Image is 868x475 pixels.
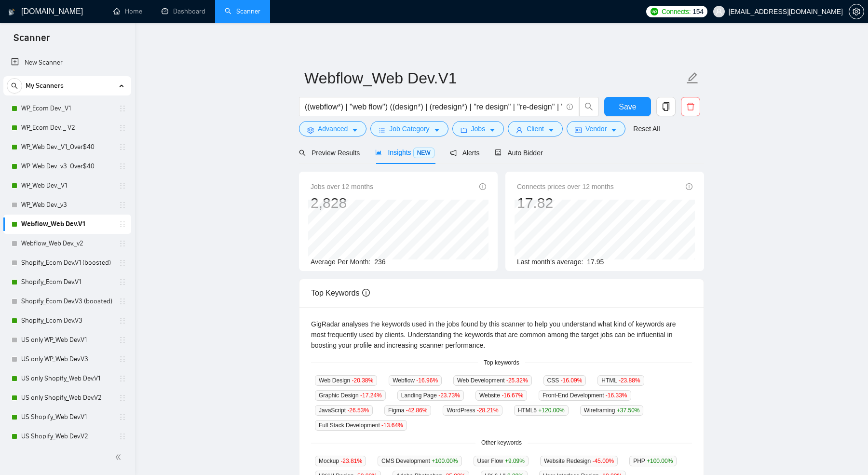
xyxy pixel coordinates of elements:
button: search [7,78,22,94]
span: info-circle [686,183,692,190]
a: WP_Web Dev._V1 [21,176,113,195]
span: +9.09 % [505,458,525,464]
span: info-circle [567,104,573,110]
span: Full Stack Development [315,420,407,431]
span: Landing Page [397,390,464,401]
span: bars [379,126,385,134]
a: searchScanner [225,7,260,15]
button: Save [604,97,651,116]
span: -23.88 % [619,377,640,384]
span: -16.67 % [502,392,523,399]
span: -28.21 % [477,407,499,414]
span: Save [619,101,636,113]
span: holder [119,182,126,190]
span: robot [495,149,502,156]
span: -16.09 % [561,377,583,384]
span: Advanced [318,123,348,134]
span: holder [119,355,126,363]
span: CSS [543,375,586,386]
a: Shopify_Ecom Dev.V3 [21,311,113,330]
span: -23.81 % [340,458,362,464]
span: caret-down [548,126,555,134]
span: setting [849,8,864,15]
span: -23.73 % [438,392,460,399]
button: copy [656,97,676,116]
a: US Shopify_Web Dev.V1 [21,407,113,427]
img: upwork-logo.png [651,8,658,15]
span: Vendor [585,123,607,134]
span: HTML [597,375,644,386]
a: US only WP_Web Dev.V1 [21,330,113,350]
span: holder [119,163,126,170]
span: Web Design [315,375,377,386]
span: holder [119,375,126,382]
a: Shopify_Ecom Dev.V3 (boosted) [21,292,113,311]
span: area-chart [375,149,382,156]
span: -45.00 % [592,458,614,464]
span: Graphic Design [315,390,386,401]
span: +100.00 % [647,458,673,464]
span: Alerts [450,149,480,157]
span: holder [119,143,126,151]
a: WP_Ecom Dev. _ V2 [21,118,113,137]
span: -17.24 % [360,392,382,399]
span: +37.50 % [617,407,640,414]
span: 154 [692,6,703,17]
span: caret-down [610,126,617,134]
a: US only Shopify_Web Dev.V2 [21,388,113,407]
span: notification [450,149,457,156]
span: Scanner [6,31,57,51]
span: Other keywords [475,438,528,448]
span: User Flow [474,456,529,466]
span: Website Redesign [540,456,618,466]
a: New Scanner [11,53,123,72]
span: Webflow [389,375,442,386]
span: -13.64 % [381,422,403,429]
span: HTML5 [514,405,569,416]
span: Wireframing [580,405,644,416]
span: caret-down [489,126,496,134]
div: 17.82 [517,194,614,212]
span: holder [119,124,126,132]
span: Jobs over 12 months [311,181,373,192]
a: Shopify_Ecom Dev.V1 [21,272,113,292]
button: folderJobscaret-down [452,121,504,136]
span: Preview Results [299,149,360,157]
button: barsJob Categorycaret-down [370,121,448,136]
a: dashboardDashboard [162,7,205,15]
a: WP_Web Dev._v3 [21,195,113,215]
span: holder [119,240,126,247]
button: setting [849,4,864,19]
span: user [716,8,722,15]
span: 236 [374,258,385,266]
span: PHP [629,456,677,466]
span: holder [119,220,126,228]
span: -25.32 % [506,377,528,384]
button: userClientcaret-down [508,121,563,136]
a: WP_Web Dev._V1_Over$40 [21,137,113,157]
span: -20.38 % [352,377,374,384]
span: info-circle [362,289,370,297]
span: info-circle [479,183,486,190]
span: Figma [384,405,431,416]
div: 2,828 [311,194,373,212]
span: +120.00 % [538,407,564,414]
span: copy [657,102,675,111]
li: New Scanner [3,53,131,72]
a: US only WP_Web Dev.V3 [21,350,113,369]
span: -16.33 % [606,392,627,399]
span: holder [119,433,126,440]
span: holder [119,105,126,112]
span: NEW [413,148,434,158]
span: Website [475,390,527,401]
span: My Scanners [26,76,64,95]
span: WordPress [443,405,502,416]
a: Webflow_Web Dev._v2 [21,234,113,253]
span: delete [681,102,700,111]
a: Reset All [633,123,660,134]
span: Auto Bidder [495,149,542,157]
button: idcardVendorcaret-down [567,121,625,136]
span: -16.96 % [416,377,438,384]
span: Connects: [662,6,691,17]
span: edit [686,72,699,84]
